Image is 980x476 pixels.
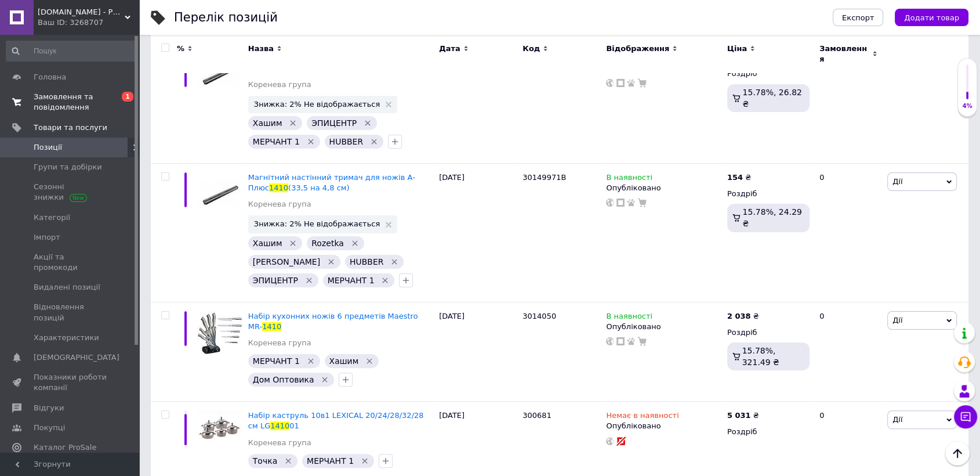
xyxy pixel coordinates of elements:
[253,375,314,384] span: Дом Оптовика
[34,212,70,223] span: Категорії
[34,182,107,203] span: Сезонні знижки
[727,427,810,437] div: Роздріб
[606,421,721,431] div: Опубліковано
[727,327,810,338] div: Роздріб
[350,239,360,248] svg: Видалити мітку
[727,172,751,183] div: ₴
[727,44,747,54] span: Ціна
[34,333,99,343] span: Характеристики
[38,17,139,28] div: Ваш ID: 3268707
[350,257,384,266] span: HUBBER
[248,338,311,348] a: Коренева група
[945,441,970,466] button: Наверх
[606,173,652,185] span: В наявності
[727,411,751,420] b: 5 031
[522,411,551,420] span: 300681
[288,118,297,128] svg: Видалити мітку
[34,142,62,153] span: Позиції
[248,411,424,430] span: Набір каструль 10в1 LEXICAL 20/24/28/32/28 см LG
[727,173,743,182] b: 154
[727,68,810,79] div: Роздріб
[954,405,977,428] button: Чат з покупцем
[253,356,300,366] span: МЕРЧАНТ 1
[6,41,136,62] input: Пошук
[248,312,418,331] a: Набір кухонних ножів 6 предметів Maestro MR-1410
[304,276,314,285] svg: Видалити мітку
[270,421,289,430] span: 1410
[248,312,418,331] span: Набір кухонних ножів 6 предметів Maestro MR-
[288,239,297,248] svg: Видалити мітку
[248,411,424,430] a: Набір каструль 10в1 LEXICAL 20/24/28/32/28 см LG141001
[320,375,329,384] svg: Видалити мітку
[436,163,520,302] div: [DATE]
[253,137,300,146] span: МЕРЧАНТ 1
[742,88,801,109] span: 15.78%, 26.82 ₴
[306,356,315,366] svg: Видалити мітку
[842,13,874,22] span: Експорт
[329,137,364,146] span: HUBBER
[34,423,65,433] span: Покупці
[522,173,566,182] span: 30149971В
[248,80,311,90] a: Коренева група
[248,173,415,192] a: Магнітний настінний тримач для ножів А-Плюс1410(33,5 на 4,8 см)
[248,173,415,192] span: Магнітний настінний тримач для ножів А-Плюс
[34,72,66,82] span: Головна
[34,252,107,273] span: Акції та промокоди
[197,52,242,95] img: Магнитный настенный держатель для ножей А-Плюс 1411 (38 на 4,8 см)
[892,177,902,186] span: Дії
[727,410,759,421] div: ₴
[895,9,968,26] button: Додати товар
[307,456,354,466] span: МЕРЧАНТ 1
[606,44,669,54] span: Відображення
[329,356,359,366] span: Хашим
[369,137,379,146] svg: Видалити мітку
[122,92,133,102] span: 1
[253,276,298,285] span: ЭПИЦЕНТР
[328,276,375,285] span: МЕРЧАНТ 1
[253,257,320,266] span: [PERSON_NAME]
[197,311,242,356] img: Набор кухонных ножей 6 предметов Maestro MR-1410
[522,312,556,320] span: 3014050
[34,302,107,323] span: Відновлення позицій
[727,189,810,199] div: Роздріб
[262,322,281,331] span: 1410
[326,257,336,266] svg: Видалити мітку
[253,118,282,128] span: Хашим
[436,44,520,164] div: [DATE]
[248,199,311,210] a: Коренева група
[439,44,460,54] span: Дата
[34,162,102,172] span: Групи та добірки
[306,137,315,146] svg: Видалити мітку
[254,100,380,108] span: Знижка: 2% Не відображається
[34,282,100,293] span: Видалені позиції
[288,183,350,192] span: (33,5 на 4,8 см)
[812,163,884,302] div: 0
[904,13,959,22] span: Додати товар
[727,311,759,322] div: ₴
[727,312,751,320] b: 2 038
[34,352,119,363] span: [DEMOGRAPHIC_DATA]
[34,372,107,393] span: Показники роботи компанії
[248,44,274,54] span: Назва
[253,456,277,466] span: Точка
[174,12,278,24] div: Перелік позицій
[522,44,540,54] span: Код
[284,456,293,466] svg: Видалити мітку
[253,239,282,248] span: Хашим
[606,411,678,423] span: Немає в наявності
[360,456,369,466] svg: Видалити мітку
[365,356,374,366] svg: Видалити мітку
[34,232,60,243] span: Імпорт
[606,312,652,324] span: В наявності
[390,257,399,266] svg: Видалити мітку
[34,122,107,133] span: Товари та послуги
[742,346,779,367] span: 15.78%, 321.49 ₴
[606,183,721,193] div: Опубліковано
[812,44,884,164] div: 4
[436,302,520,402] div: [DATE]
[197,410,242,441] img: Набор кастрюль 10в1 LEXICAL 20/24/28/32/28 см LG141001
[833,9,884,26] button: Експорт
[892,415,902,424] span: Дії
[248,438,311,448] a: Коренева група
[363,118,372,128] svg: Видалити мітку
